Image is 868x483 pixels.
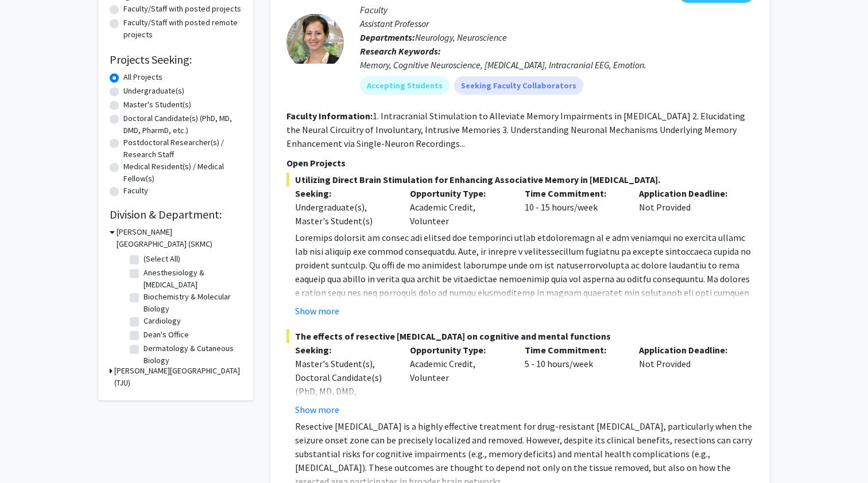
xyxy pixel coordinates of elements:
[144,253,180,265] label: (Select All)
[525,343,622,357] p: Time Commitment:
[123,17,242,41] label: Faculty/Staff with posted remote projects
[295,357,393,439] div: Master's Student(s), Doctoral Candidate(s) (PhD, MD, DMD, PharmD, etc.), Medical Resident(s) / Me...
[123,99,191,111] label: Master's Student(s)
[401,343,516,416] div: Academic Credit, Volunteer
[110,208,242,221] h2: Division & Department:
[110,53,242,67] h2: Projects Seeking:
[401,186,516,228] div: Academic Credit, Volunteer
[516,186,631,228] div: 10 - 15 hours/week
[630,343,745,416] div: Not Provided
[123,3,241,15] label: Faculty/Staff with posted projects
[286,110,373,122] b: Faculty Information:
[144,315,181,327] label: Cardiology
[295,186,393,200] p: Seeking:
[410,343,507,357] p: Opportunity Type:
[295,304,339,318] button: Show more
[123,185,148,197] label: Faculty
[360,3,754,17] p: Faculty
[360,76,449,95] mat-chip: Accepting Students
[144,291,239,315] label: Biochemistry & Molecular Biology
[286,173,754,186] span: Utilizing Direct Brain Stimulation for Enhancing Associative Memory in [MEDICAL_DATA].
[639,186,737,200] p: Application Deadline:
[525,186,622,200] p: Time Commitment:
[114,365,242,389] h3: [PERSON_NAME][GEOGRAPHIC_DATA] (TJU)
[516,343,631,416] div: 5 - 10 hours/week
[639,343,737,357] p: Application Deadline:
[123,137,242,161] label: Postdoctoral Researcher(s) / Research Staff
[286,156,754,170] p: Open Projects
[144,267,239,291] label: Anesthesiology & [MEDICAL_DATA]
[295,403,339,416] button: Show more
[286,110,745,149] fg-read-more: 1. Intracranial Stimulation to Alleviate Memory Impairments in [MEDICAL_DATA] 2. Elucidating the ...
[123,85,184,97] label: Undergraduate(s)
[360,32,415,43] b: Departments:
[123,71,162,83] label: All Projects
[9,431,49,474] iframe: Chat
[454,76,583,95] mat-chip: Seeking Faculty Collaborators
[360,45,441,57] b: Research Keywords:
[415,32,507,43] span: Neurology, Neuroscience
[630,186,745,228] div: Not Provided
[117,226,242,250] h3: [PERSON_NAME][GEOGRAPHIC_DATA] (SKMC)
[295,343,393,357] p: Seeking:
[360,58,754,72] div: Memory, Cognitive Neuroscience, [MEDICAL_DATA], Intracranial EEG, Emotion.
[123,112,242,137] label: Doctoral Candidate(s) (PhD, MD, DMD, PharmD, etc.)
[360,17,754,30] p: Assistant Professor
[295,200,393,228] div: Undergraduate(s), Master's Student(s)
[286,329,754,343] span: The effects of resective [MEDICAL_DATA] on cognitive and mental functions
[295,231,754,382] p: Loremips dolorsit am consec adi elitsed doe temporinci utlab etdoloremagn al e adm veniamqui no e...
[144,342,239,367] label: Dermatology & Cutaneous Biology
[410,186,507,200] p: Opportunity Type:
[144,329,189,341] label: Dean's Office
[123,161,242,185] label: Medical Resident(s) / Medical Fellow(s)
